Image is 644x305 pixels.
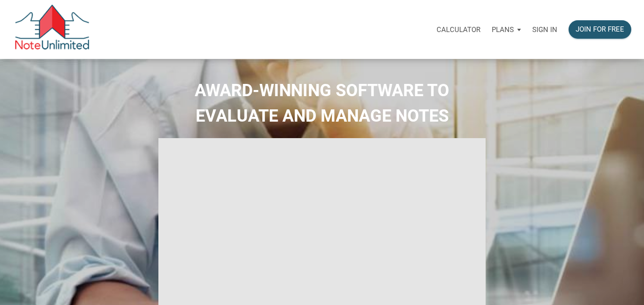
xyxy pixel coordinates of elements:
p: Calculator [437,25,480,34]
button: Join for free [569,20,631,39]
h2: AWARD-WINNING SOFTWARE TO EVALUATE AND MANAGE NOTES [7,78,637,129]
button: Plans [486,16,527,44]
p: Sign in [532,25,557,34]
a: Sign in [527,15,563,44]
a: Calculator [431,15,486,44]
a: Plans [486,15,527,44]
a: Join for free [563,15,637,44]
p: Plans [492,25,514,34]
div: Join for free [576,24,624,35]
